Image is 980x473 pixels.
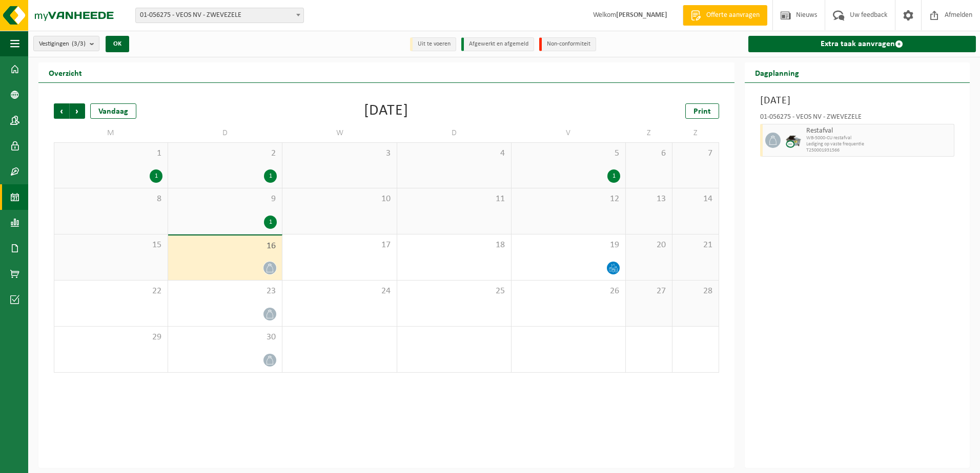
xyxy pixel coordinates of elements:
div: 1 [264,169,277,183]
span: WB-5000-CU restafval [806,135,951,141]
span: 22 [59,286,162,297]
li: Uit te voeren [410,37,456,51]
td: D [397,124,512,142]
div: Vandaag [90,103,136,119]
span: 30 [173,332,277,343]
span: 20 [631,240,667,251]
span: 8 [59,193,162,205]
li: Afgewerkt en afgemeld [461,37,534,51]
span: 23 [173,286,277,297]
div: 1 [607,169,620,183]
td: M [54,124,168,142]
div: [DATE] [364,103,409,119]
span: 1 [59,148,162,159]
span: 18 [402,240,506,251]
td: D [168,124,282,142]
span: 9 [173,193,277,205]
span: 29 [59,332,162,343]
div: 01-056275 - VEOS NV - ZWEVEZELE [760,114,954,124]
h2: Dagplanning [745,62,809,82]
span: 10 [288,193,391,205]
td: W [282,124,397,142]
span: 12 [517,193,620,205]
td: Z [672,124,719,142]
h3: [DATE] [760,93,954,109]
li: Non-conformiteit [539,37,596,51]
span: 4 [402,148,506,159]
span: 28 [678,286,713,297]
button: Vestigingen(3/3) [33,36,99,51]
span: Volgende [70,103,85,119]
span: 24 [288,286,391,297]
span: Vorige [54,103,69,119]
a: Print [685,103,719,119]
span: Restafval [806,127,951,135]
span: 15 [59,240,162,251]
span: Lediging op vaste frequentie [806,141,951,147]
span: 26 [517,286,620,297]
div: 1 [150,169,162,183]
h2: Overzicht [38,62,92,82]
span: Vestigingen [39,36,86,52]
span: 5 [517,148,620,159]
span: 25 [402,286,506,297]
img: WB-5000-CU [786,133,801,148]
span: 2 [173,148,277,159]
span: T250001931566 [806,147,951,154]
button: OK [106,36,129,52]
span: 27 [631,286,667,297]
div: 1 [264,216,277,229]
span: Print [693,107,711,116]
span: 14 [678,193,713,205]
a: Offerte aanvragen [683,5,767,26]
td: Z [626,124,672,142]
strong: [PERSON_NAME] [616,11,667,19]
span: 21 [678,240,713,251]
span: 6 [631,148,667,159]
span: 7 [678,148,713,159]
td: V [512,124,626,142]
span: 16 [173,241,277,252]
span: 17 [288,240,391,251]
span: 01-056275 - VEOS NV - ZWEVEZELE [136,8,303,23]
span: 01-056275 - VEOS NV - ZWEVEZELE [135,8,304,23]
span: 19 [517,240,620,251]
a: Extra taak aanvragen [748,36,976,52]
span: 13 [631,193,667,205]
count: (3/3) [72,40,86,47]
span: 11 [402,193,506,205]
span: 3 [288,148,391,159]
span: Offerte aanvragen [704,10,762,20]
